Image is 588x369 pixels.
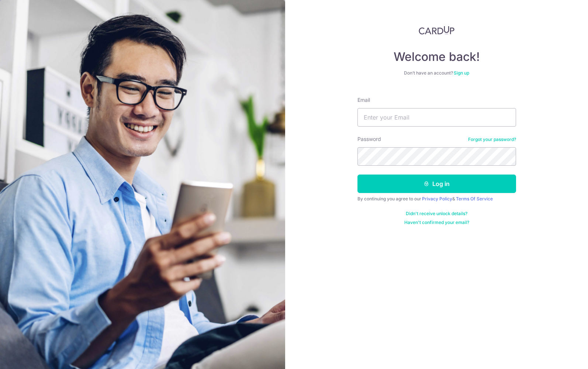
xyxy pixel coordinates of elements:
[357,175,516,193] button: Log in
[454,70,469,76] a: Sign up
[357,96,370,104] label: Email
[468,137,516,142] a: Forgot your password?
[404,220,469,225] a: Haven't confirmed your email?
[419,26,455,35] img: CardUp Logo
[357,196,516,202] div: By continuing you agree to our &
[406,211,467,217] a: Didn't receive unlock details?
[357,49,516,64] h4: Welcome back!
[357,135,381,143] label: Password
[422,196,452,201] a: Privacy Policy
[357,108,516,127] input: Enter your Email
[357,70,516,76] div: Don’t have an account?
[456,196,493,201] a: Terms Of Service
